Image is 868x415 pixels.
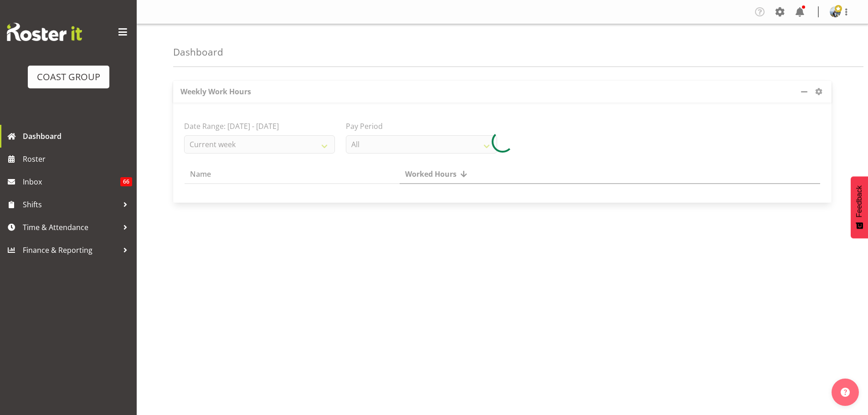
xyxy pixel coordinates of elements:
span: Inbox [23,175,120,189]
div: COAST GROUP [37,70,100,84]
span: Shifts [23,198,118,211]
span: Finance & Reporting [23,243,118,257]
img: Rosterit website logo [7,23,82,41]
button: Feedback - Show survey [851,176,868,238]
span: Dashboard [23,129,132,143]
img: brittany-taylorf7b938a58e78977fad4baecaf99ae47c.png [830,6,841,17]
h4: Dashboard [173,47,223,57]
img: help-xxl-2.png [841,388,850,397]
span: 66 [120,177,132,186]
span: Feedback [855,185,863,217]
span: Roster [23,152,132,166]
span: Time & Attendance [23,220,118,234]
